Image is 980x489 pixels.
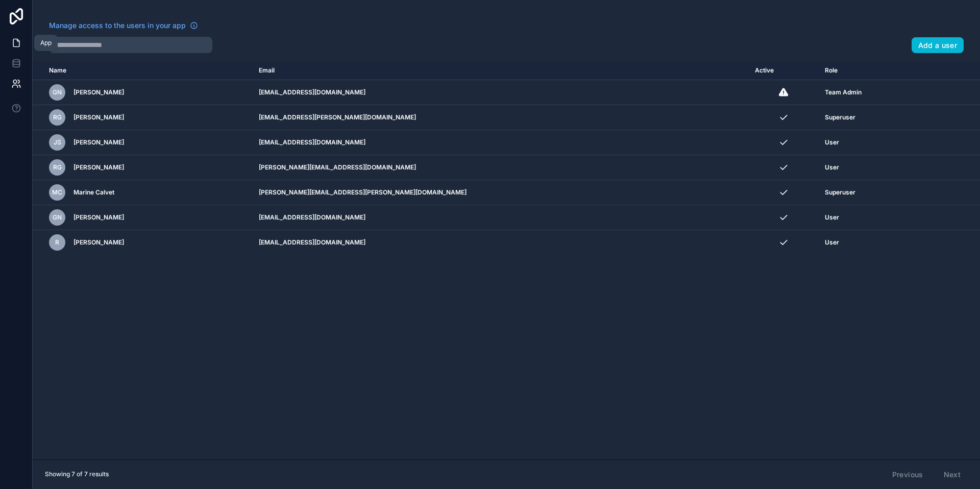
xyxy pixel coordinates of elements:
span: RG [53,163,62,172]
span: GN [53,213,62,222]
span: [PERSON_NAME] [73,113,124,121]
span: Superuser [825,188,855,197]
button: Add a user [912,37,964,54]
span: RG [53,113,62,121]
th: Name [33,61,253,80]
div: scrollable content [33,61,980,459]
span: [PERSON_NAME] [73,238,124,247]
span: Marine Calvet [73,188,114,197]
span: User [825,213,839,222]
span: User [825,238,839,247]
td: [EMAIL_ADDRESS][DOMAIN_NAME] [253,230,749,255]
td: [EMAIL_ADDRESS][DOMAIN_NAME] [253,130,749,155]
span: [PERSON_NAME] [73,163,124,172]
span: User [825,163,839,172]
td: [EMAIL_ADDRESS][PERSON_NAME][DOMAIN_NAME] [253,105,749,130]
span: [PERSON_NAME] [73,138,124,146]
span: Showing 7 of 7 results [45,470,109,478]
td: [EMAIL_ADDRESS][DOMAIN_NAME] [253,205,749,230]
span: Team Admin [825,88,862,96]
a: Manage access to the users in your app [49,20,198,31]
span: Manage access to the users in your app [49,20,186,31]
span: JS [54,138,61,146]
span: [PERSON_NAME] [73,213,124,222]
span: R [55,238,59,247]
th: Role [819,61,929,80]
th: Active [749,61,819,80]
span: [PERSON_NAME] [73,88,124,96]
span: Superuser [825,113,855,121]
th: Email [253,61,749,80]
span: MC [52,188,62,197]
td: [PERSON_NAME][EMAIL_ADDRESS][DOMAIN_NAME] [253,155,749,180]
span: GN [53,88,62,96]
td: [EMAIL_ADDRESS][DOMAIN_NAME] [253,80,749,105]
span: User [825,138,839,146]
div: App [40,39,52,47]
td: [PERSON_NAME][EMAIL_ADDRESS][PERSON_NAME][DOMAIN_NAME] [253,180,749,205]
